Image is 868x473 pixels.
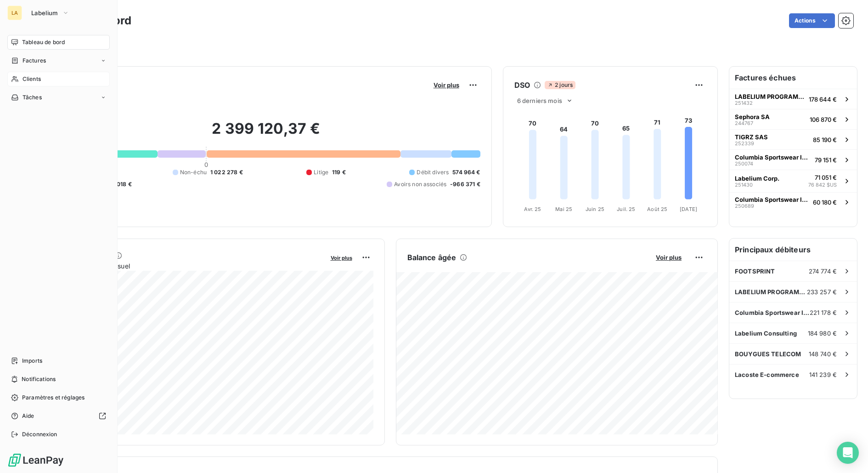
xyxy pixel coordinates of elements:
span: Tâches [23,93,42,102]
span: Labelium [31,9,58,17]
span: Déconnexion [22,430,57,439]
span: 574 964 € [452,168,480,177]
button: Voir plus [328,253,355,262]
span: Voir plus [656,254,682,261]
span: 85 190 € [813,136,837,143]
button: Actions [789,13,835,28]
tspan: Mai 25 [555,206,572,212]
span: 252339 [735,141,754,146]
button: Columbia Sportswear International25068960 180 € [729,192,857,212]
button: Voir plus [431,81,462,89]
div: Open Intercom Messenger [837,442,859,464]
button: Voir plus [653,253,684,262]
h2: 2 399 120,37 € [52,120,480,147]
span: 76 842 $US [808,181,837,189]
span: 60 180 € [813,199,837,206]
span: Factures [23,57,46,65]
span: BOUYGUES TELECOM [735,350,801,358]
span: 2 jours [545,81,575,89]
span: FOOTSPRINT [735,268,775,275]
span: 233 257 € [807,288,837,296]
span: Labelium Corp. [735,175,779,182]
span: 119 € [332,168,346,177]
span: 79 151 € [815,156,837,164]
span: Litige [314,168,328,177]
span: 250689 [735,203,754,209]
button: LABELIUM PROGRAMMATIC251432178 644 € [729,89,857,109]
span: TIGRZ SAS [735,133,768,141]
span: 6 derniers mois [517,97,562,104]
span: Voir plus [434,81,459,89]
span: Non-échu [180,168,207,177]
a: Aide [7,409,110,423]
span: 244767 [735,120,753,126]
span: 184 980 € [808,330,837,337]
span: 221 178 € [810,309,837,316]
tspan: Août 25 [647,206,667,212]
span: Columbia Sportswear International [735,309,810,316]
span: Aide [22,412,34,420]
h6: Principaux débiteurs [729,239,857,261]
span: 0 [204,161,208,168]
span: Chiffre d'affaires mensuel [52,261,324,271]
button: Sephora SA244767106 870 € [729,109,857,129]
span: 251432 [735,100,753,106]
span: Voir plus [331,255,352,261]
div: LA [7,6,22,20]
span: Avoirs non associés [394,180,446,188]
span: Paramètres et réglages [22,393,85,402]
tspan: [DATE] [680,206,697,212]
img: Logo LeanPay [7,453,64,467]
span: Notifications [22,375,56,383]
h6: Factures échues [729,67,857,89]
span: Débit divers [417,168,449,177]
span: 274 774 € [809,268,837,275]
span: 178 644 € [809,96,837,103]
span: Sephora SA [735,113,770,120]
button: Columbia Sportswear International25007479 151 € [729,149,857,170]
tspan: Juin 25 [586,206,604,212]
span: -966 371 € [450,180,480,188]
span: Imports [22,357,42,365]
span: Tableau de bord [22,38,65,46]
button: TIGRZ SAS25233985 190 € [729,129,857,149]
span: 106 870 € [810,116,837,123]
span: LABELIUM PROGRAMMATIC [735,288,807,296]
span: 251430 [735,182,753,188]
span: 250074 [735,161,753,166]
span: LABELIUM PROGRAMMATIC [735,93,805,100]
span: Clients [23,75,41,83]
h6: Balance âgée [407,252,457,263]
span: Lacoste E-commerce [735,371,799,378]
span: 71 051 € [815,174,837,181]
span: 1 022 278 € [210,168,243,177]
tspan: Avr. 25 [524,206,541,212]
button: Labelium Corp.25143071 051 €76 842 $US [729,170,857,192]
span: Columbia Sportswear International [735,196,809,203]
tspan: Juil. 25 [617,206,635,212]
span: Labelium Consulting [735,330,797,337]
h6: DSO [514,80,530,91]
span: 141 239 € [809,371,837,378]
span: Columbia Sportswear International [735,154,811,161]
span: 148 740 € [809,350,837,358]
